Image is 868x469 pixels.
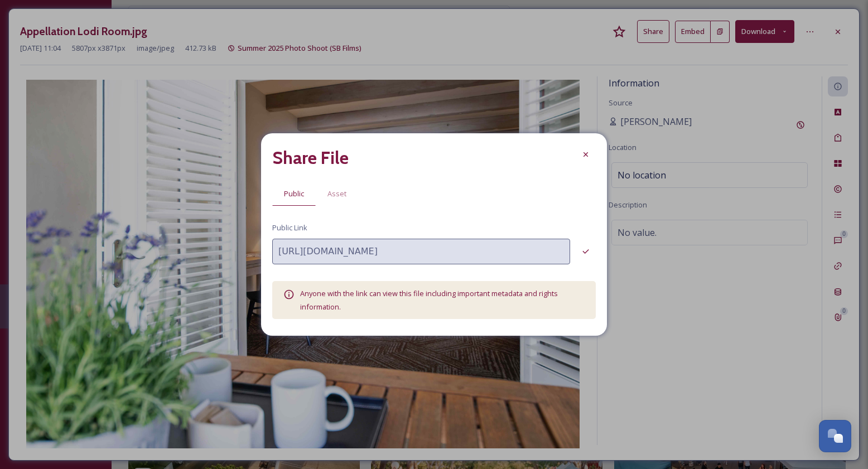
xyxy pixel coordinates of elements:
button: Open Chat [819,420,851,452]
span: Anyone with the link can view this file including important metadata and rights information. [300,288,558,312]
h2: Share File [272,144,349,171]
span: Public [284,188,304,199]
span: Asset [327,188,346,199]
span: Public Link [272,223,307,233]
